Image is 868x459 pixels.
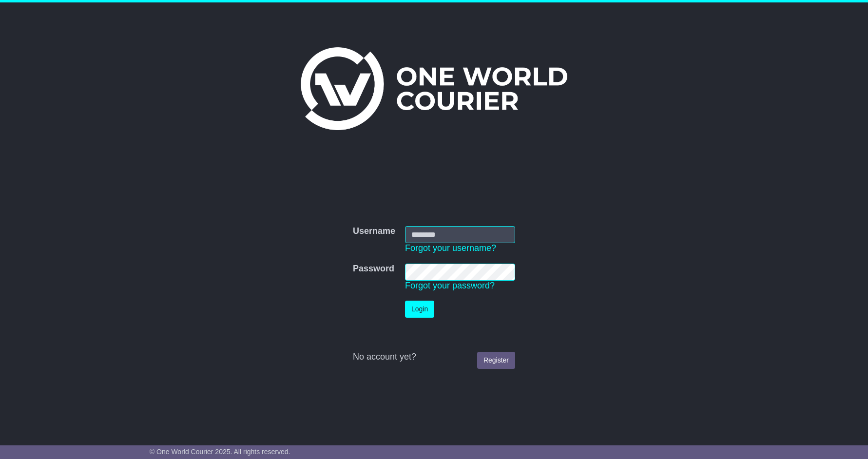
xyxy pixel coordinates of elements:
a: Register [477,352,515,369]
a: Forgot your username? [405,243,496,253]
div: No account yet? [353,352,515,363]
span: © One World Courier 2025. All rights reserved. [150,448,290,456]
label: Username [353,226,395,237]
img: One World [301,47,567,130]
a: Forgot your password? [405,281,495,290]
label: Password [353,264,394,274]
button: Login [405,301,434,318]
